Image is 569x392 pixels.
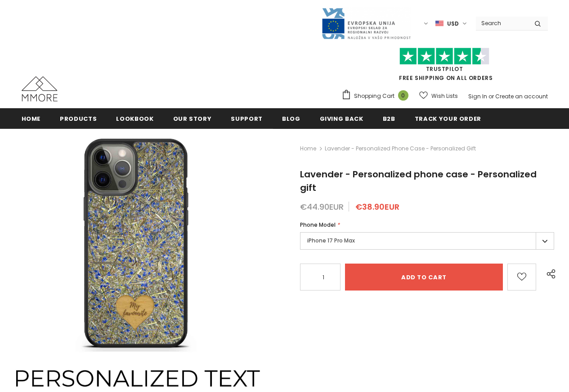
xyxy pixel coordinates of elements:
[231,115,263,123] span: support
[22,108,41,128] a: Home
[476,17,528,30] input: Search Site
[399,48,489,65] img: Trust Pilot Stars
[341,89,413,103] a: Shopping Cart 0
[383,115,395,123] span: B2B
[345,264,503,291] input: Add to cart
[22,115,41,123] span: Home
[60,108,97,128] a: Products
[300,221,336,229] span: Phone Model
[431,92,458,101] span: Wish Lists
[325,143,476,154] span: Lavender - Personalized phone case - Personalized gift
[419,88,458,104] a: Wish Lists
[321,19,411,27] a: Javni Razpis
[398,90,408,101] span: 0
[435,20,444,27] img: USD
[282,115,300,123] span: Blog
[495,92,548,100] a: Create an account
[415,108,481,128] a: Track your order
[60,115,97,123] span: Products
[341,52,548,82] span: FREE SHIPPING ON ALL ORDERS
[300,232,554,250] label: iPhone 17 Pro Max
[173,115,212,123] span: Our Story
[426,65,463,73] a: Trustpilot
[415,115,481,123] span: Track your order
[300,201,344,212] span: €44.90EUR
[320,108,363,128] a: Giving back
[321,7,411,40] img: Javni Razpis
[354,92,394,101] span: Shopping Cart
[231,108,263,128] a: support
[282,108,300,128] a: Blog
[447,19,459,28] span: USD
[383,108,395,128] a: B2B
[488,92,494,100] span: or
[300,168,537,194] span: Lavender - Personalized phone case - Personalized gift
[22,76,58,101] img: MMORE Cases
[355,201,399,212] span: €38.90EUR
[468,92,487,100] a: Sign In
[173,108,212,128] a: Our Story
[116,115,153,123] span: Lookbook
[116,108,153,128] a: Lookbook
[300,143,316,154] a: Home
[320,115,363,123] span: Giving back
